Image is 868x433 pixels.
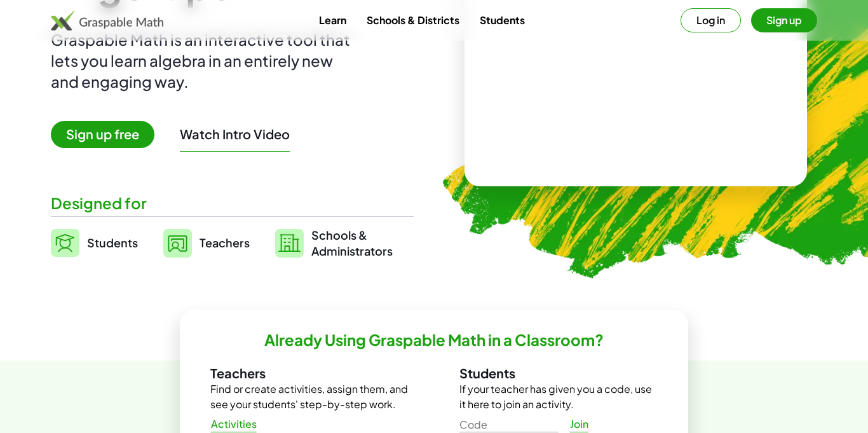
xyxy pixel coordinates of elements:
[200,235,250,250] span: Teachers
[210,381,409,412] p: Find or create activities, assign them, and see your students' step-by-step work.
[210,365,409,381] h3: Teachers
[51,227,138,259] a: Students
[681,8,741,32] button: Log in
[569,418,588,431] span: Join
[264,330,604,350] h2: Already Using Graspable Math in a Classroom?
[163,229,192,258] img: svg%3e
[356,8,470,32] a: Schools & Districts
[541,38,731,134] video: What is this? This is dynamic math notation. Dynamic math notation plays a central role in how Gr...
[210,418,257,431] span: Activities
[275,229,304,258] img: svg%3e
[51,229,79,257] img: svg%3e
[163,227,250,259] a: Teachers
[311,227,393,259] span: Schools & Administrators
[51,121,154,148] span: Sign up free
[51,29,356,92] div: Graspable Math is an interactive tool that lets you learn algebra in an entirely new and engaging...
[87,235,138,250] span: Students
[751,8,817,32] button: Sign up
[275,227,393,259] a: Schools &Administrators
[309,8,356,32] a: Learn
[459,365,658,381] h3: Students
[470,8,535,32] a: Students
[51,193,414,214] div: Designed for
[180,126,290,142] button: Watch Intro Video
[459,381,658,412] p: If your teacher has given you a code, use it here to join an activity.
